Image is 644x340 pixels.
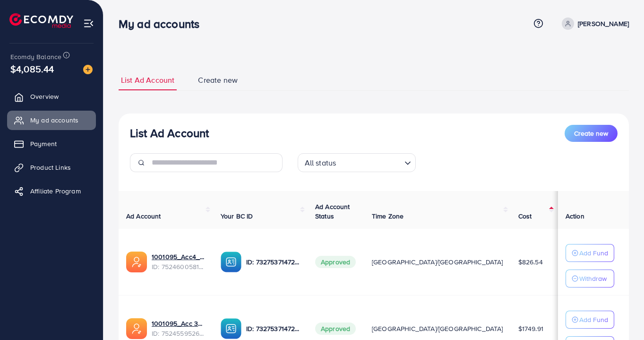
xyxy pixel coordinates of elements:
p: Add Fund [579,247,608,259]
img: ic-ads-acc.e4c84228.svg [126,252,147,272]
span: Ecomdy Balance [10,52,61,61]
span: $826.54 [518,257,543,267]
a: My ad accounts [7,111,96,130]
a: Affiliate Program [7,182,96,201]
span: [GEOGRAPHIC_DATA]/[GEOGRAPHIC_DATA] [372,324,503,333]
span: My ad accounts [30,115,78,125]
p: Withdraw [579,273,607,284]
h3: List Ad Account [130,126,209,140]
div: <span class='underline'>1001095_Acc 3_1751948238983</span></br>7524559526306070535 [152,319,206,338]
span: Action [566,211,584,221]
span: Overview [30,92,59,101]
a: [PERSON_NAME] [558,17,629,30]
a: Overview [7,87,96,106]
img: ic-ads-acc.e4c84228.svg [126,318,147,339]
span: Approved [315,323,356,335]
span: Create new [198,75,238,86]
span: Create new [574,129,608,138]
img: logo [9,13,73,28]
a: 1001095_Acc 3_1751948238983 [152,319,206,328]
span: $4,085.44 [10,62,54,76]
span: List Ad Account [121,75,174,86]
h3: My ad accounts [119,17,207,31]
span: ID: 7524600581361696769 [152,262,206,271]
span: ID: 7524559526306070535 [152,329,206,338]
button: Add Fund [566,244,614,262]
p: Add Fund [579,314,608,325]
span: Payment [30,139,57,148]
button: Add Fund [566,311,614,329]
span: Product Links [30,163,71,172]
img: ic-ba-acc.ded83a64.svg [221,252,241,272]
iframe: Chat [604,297,637,333]
span: $1749.91 [518,324,543,333]
input: Search for option [339,154,400,170]
p: ID: 7327537147282571265 [246,256,300,268]
a: 1001095_Acc4_1751957612300 [152,252,206,262]
span: Ad Account [126,211,161,221]
span: Time Zone [372,211,404,221]
span: All status [303,156,338,170]
a: Product Links [7,158,96,177]
span: [GEOGRAPHIC_DATA]/[GEOGRAPHIC_DATA] [372,257,503,267]
img: image [83,65,93,74]
a: Payment [7,134,96,153]
span: Affiliate Program [30,186,81,196]
span: Your BC ID [221,211,253,221]
p: ID: 7327537147282571265 [246,323,300,334]
img: menu [83,18,94,29]
p: [PERSON_NAME] [578,18,629,29]
span: Cost [518,211,532,221]
img: ic-ba-acc.ded83a64.svg [221,318,241,339]
span: Ad Account Status [315,202,350,221]
div: Search for option [298,153,416,172]
span: Approved [315,256,356,268]
button: Withdraw [566,270,614,288]
button: Create new [565,125,618,142]
div: <span class='underline'>1001095_Acc4_1751957612300</span></br>7524600581361696769 [152,252,206,271]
